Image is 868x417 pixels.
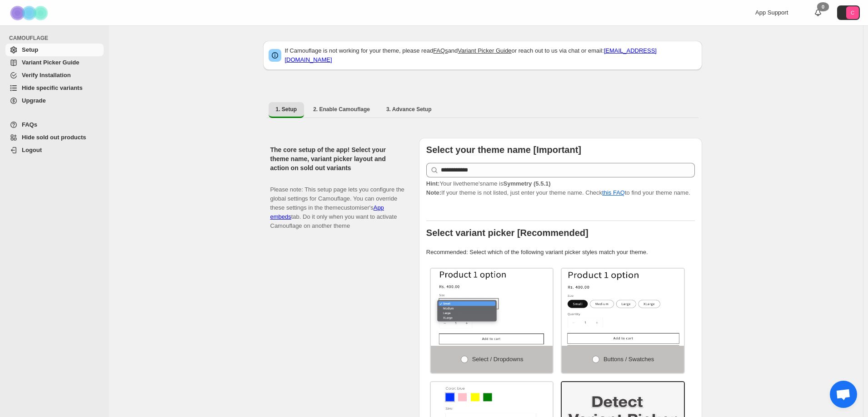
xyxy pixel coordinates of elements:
[5,44,104,56] a: Setup
[7,0,53,25] img: Camouflage
[5,94,104,107] a: Upgrade
[270,176,404,231] p: Please note: This setup page lets you configure the global settings for Camouflage. You can overr...
[22,147,42,153] span: Logout
[846,6,859,19] span: Avatar with initials C
[5,69,104,82] a: Verify Installation
[426,180,440,187] strong: Hint:
[5,56,104,69] a: Variant Picker Guide
[22,121,37,128] span: FAQs
[276,106,297,113] span: 1. Setup
[285,46,697,64] p: If Camouflage is not working for your theme, please read and or reach out to us via chat or email:
[837,5,860,20] button: Avatar with initials C
[604,356,654,363] span: Buttons / Swatches
[426,189,441,196] strong: Note:
[426,145,581,155] b: Select your theme name [Important]
[426,228,589,238] b: Select variant picker [Recommended]
[5,144,104,157] a: Logout
[313,106,370,113] span: 2. Enable Camouflage
[386,106,432,113] span: 3. Advance Setup
[755,9,788,16] span: App Support
[813,8,823,17] a: 0
[22,97,46,104] span: Upgrade
[426,179,695,197] p: If your theme is not listed, just enter your theme name. Check to find your theme name.
[270,145,404,172] h2: The core setup of the app! Select your theme name, variant picker layout and action on sold out v...
[830,381,857,408] div: Bate-papo aberto
[602,189,625,196] a: this FAQ
[458,47,511,54] a: Variant Picker Guide
[503,180,550,187] strong: Symmetry (5.5.1)
[22,46,38,53] span: Setup
[851,10,854,15] text: C
[22,59,79,66] span: Variant Picker Guide
[562,269,684,346] img: Buttons / Swatches
[433,47,448,54] a: FAQs
[817,2,829,11] div: 0
[5,131,104,144] a: Hide sold out products
[9,34,105,42] span: CAMOUFLAGE
[5,118,104,131] a: FAQs
[472,356,524,363] span: Select / Dropdowns
[22,84,83,91] span: Hide specific variants
[5,82,104,94] a: Hide specific variants
[22,134,86,141] span: Hide sold out products
[431,269,553,346] img: Select / Dropdowns
[426,248,695,257] p: Recommended: Select which of the following variant picker styles match your theme.
[22,72,71,78] span: Verify Installation
[426,180,551,187] span: Your live theme's name is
